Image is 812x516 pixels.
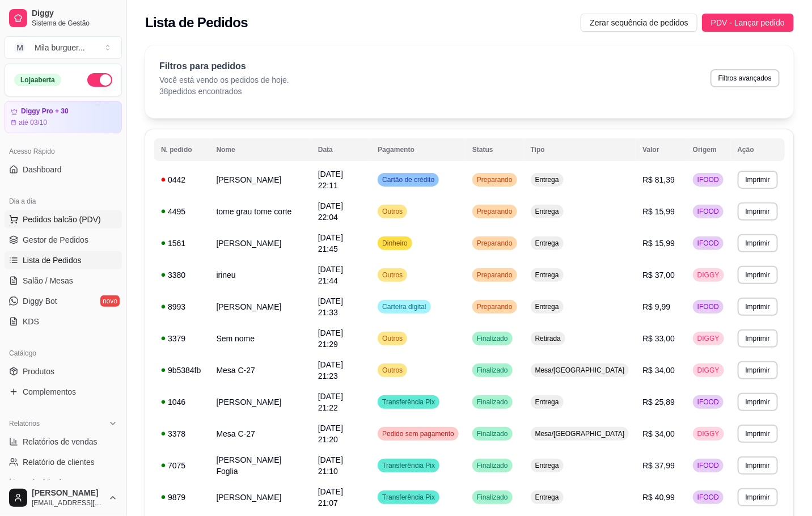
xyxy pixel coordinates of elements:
button: Zerar sequência de pedidos [581,14,697,32]
button: Imprimir [738,202,778,221]
span: Salão / Mesas [23,275,73,286]
button: Imprimir [738,298,778,316]
span: Entrega [533,175,561,184]
td: irineu [210,259,311,291]
span: Finalizado [475,397,510,407]
span: R$ 9,99 [642,302,670,311]
button: Imprimir [738,266,778,284]
button: Alterar Status [87,73,112,87]
span: Preparando [475,302,515,311]
span: [DATE] 21:22 [318,392,343,412]
span: [EMAIL_ADDRESS][DOMAIN_NAME] [32,498,104,507]
span: Preparando [475,239,515,248]
a: Relatórios de vendas [5,433,122,451]
span: IFOOD [695,461,721,470]
span: R$ 40,99 [642,493,675,502]
div: 9b5384fb [161,365,203,376]
span: Entrega [533,239,561,248]
span: Gestor de Pedidos [23,234,88,246]
button: Pedidos balcão (PDV) [5,210,122,229]
div: Mila burguer ... [35,42,85,53]
span: Outros [380,270,405,280]
div: 3379 [161,333,203,344]
span: [DATE] 21:07 [318,487,343,507]
span: Sistema de Gestão [32,19,117,28]
button: Imprimir [738,425,778,443]
span: Preparando [475,175,515,184]
a: Gestor de Pedidos [5,231,122,249]
span: Lista de Pedidos [23,255,82,266]
a: Produtos [5,362,122,380]
span: IFOOD [695,397,721,407]
span: R$ 25,89 [642,397,675,407]
div: 1046 [161,396,203,408]
span: R$ 34,00 [642,366,675,375]
span: Pedido sem pagamento [380,429,456,438]
div: Dia a dia [5,192,122,210]
span: Pedidos balcão (PDV) [23,214,101,225]
span: Finalizado [475,493,510,502]
a: Salão / Mesas [5,272,122,290]
span: IFOOD [695,239,721,248]
td: [PERSON_NAME] [210,386,311,418]
td: [PERSON_NAME] [210,481,311,513]
td: [PERSON_NAME] [210,227,311,259]
span: [DATE] 22:04 [318,201,343,222]
button: Select a team [5,36,122,59]
a: Diggy Botnovo [5,292,122,310]
a: Complementos [5,383,122,401]
td: [PERSON_NAME] [210,164,311,196]
span: R$ 37,00 [642,270,675,280]
p: 38 pedidos encontrados [159,86,289,97]
span: KDS [23,316,39,327]
span: [DATE] 21:10 [318,455,343,476]
span: Finalizado [475,366,510,375]
button: [PERSON_NAME][EMAIL_ADDRESS][DOMAIN_NAME] [5,484,122,511]
span: DIGGY [695,270,722,280]
span: Mesa/[GEOGRAPHIC_DATA] [533,429,627,438]
span: [DATE] 22:11 [318,170,343,190]
span: Entrega [533,397,561,407]
div: Loja aberta [14,74,61,86]
button: Imprimir [738,234,778,252]
th: Origem [686,138,731,161]
button: Imprimir [738,456,778,475]
span: Preparando [475,270,515,280]
div: 3380 [161,269,203,281]
button: Filtros avançados [710,69,780,87]
button: Imprimir [738,329,778,348]
a: Dashboard [5,160,122,179]
span: [DATE] 21:23 [318,360,343,380]
span: Entrega [533,302,561,311]
p: Você está vendo os pedidos de hoje. [159,74,289,86]
th: Tipo [524,138,636,161]
span: Entrega [533,461,561,470]
td: tome grau tome corte [210,196,311,227]
td: Sem nome [210,323,311,354]
td: Mesa C-27 [210,354,311,386]
button: Imprimir [738,488,778,506]
div: Catálogo [5,344,122,362]
span: [DATE] 21:45 [318,233,343,253]
span: Relatórios [9,419,40,428]
td: [PERSON_NAME] [210,291,311,323]
a: Lista de Pedidos [5,251,122,269]
span: Relatório de mesas [23,477,91,488]
span: IFOOD [695,493,721,502]
p: Filtros para pedidos [159,60,289,73]
span: Entrega [533,270,561,280]
span: Finalizado [475,461,510,470]
span: Transferência Pix [380,397,437,407]
span: Relatórios de vendas [23,436,98,447]
article: Diggy Pro + 30 [21,107,69,116]
span: Dinheiro [380,239,410,248]
span: R$ 33,00 [642,334,675,343]
span: Zerar sequência de pedidos [590,16,688,29]
span: Preparando [475,207,515,216]
span: IFOOD [695,207,721,216]
span: Outros [380,207,405,216]
span: [DATE] 21:33 [318,297,343,317]
th: Data [311,138,371,161]
span: R$ 34,00 [642,429,675,438]
span: [DATE] 21:44 [318,265,343,285]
